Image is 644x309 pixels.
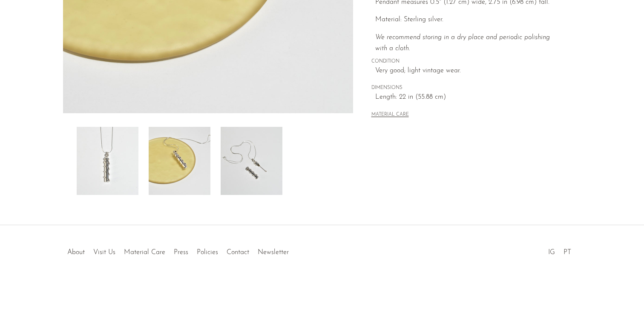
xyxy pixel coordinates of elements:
span: CONDITION [371,58,563,66]
a: Visit Us [93,249,115,256]
span: Very good; light vintage wear. [375,66,563,77]
a: Contact [227,249,249,256]
img: Spiral Perfume Pendant Necklace [221,127,282,195]
ul: Quick links [63,242,293,258]
img: Spiral Perfume Pendant Necklace [77,127,138,195]
p: Material: Sterling silver. [375,14,563,26]
a: Material Care [124,249,165,256]
ul: Social Medias [544,242,575,258]
button: MATERIAL CARE [371,112,409,118]
a: About [67,249,85,256]
img: Spiral Perfume Pendant Necklace [149,127,210,195]
a: PT [563,249,571,256]
span: DIMENSIONS [371,84,563,92]
a: Press [174,249,188,256]
i: We recommend storing in a dry place and periodic polishing with a cloth. [375,34,550,52]
a: IG [548,249,555,256]
span: Length: 22 in (55.88 cm) [375,92,563,103]
a: Policies [197,249,218,256]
